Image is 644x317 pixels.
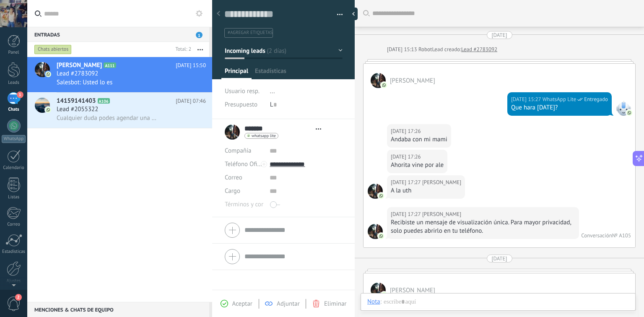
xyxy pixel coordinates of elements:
div: L [270,98,343,112]
div: Términos y condiciones [225,198,263,211]
span: 2 [15,294,22,301]
div: [DATE] 15:27 [511,95,543,104]
span: Usuario resp. [225,87,260,95]
div: Leads [2,80,26,86]
span: Correo [225,174,242,182]
span: Lead #2783092 [57,70,98,78]
img: icon [45,71,51,77]
a: avataricon[PERSON_NAME]A111[DATE] 15:50Lead #2783092Salesbot: Usted lo es [27,57,212,92]
div: [DATE] 17:26 [391,153,422,161]
div: [DATE] 15:13 [387,45,418,54]
div: Panel [2,50,26,55]
span: mariana [371,283,386,298]
span: 1 [17,91,23,98]
span: WhatsApp Lite [543,95,576,104]
div: [DATE] 17:27 [391,178,422,187]
span: Cargo [225,188,240,194]
div: Andaba con mi mami [391,135,447,144]
div: Listas [2,195,26,200]
span: [DATE] 07:46 [176,97,206,105]
span: Salesbot: Usted lo es [57,78,112,86]
span: mariana [422,178,461,187]
span: Aceptar [232,300,252,308]
div: Chats abiertos [34,44,72,55]
a: Lead #2783092 [461,45,497,54]
span: [DATE] 15:50 [176,61,206,70]
span: #agregar etiquetas [228,30,273,36]
div: Ocultar [349,8,358,20]
img: com.amocrm.amocrmwa.svg [378,193,384,199]
button: Teléfono Oficina [225,158,263,171]
span: Robot [418,46,432,53]
span: Eliminar [324,300,346,308]
span: mariana [368,184,383,199]
div: Recibiste un mensaje de visualización única. Para mayor privacidad, solo puedes abrirlo en tu tel... [391,218,575,235]
span: : [380,298,382,306]
div: Correo [2,222,26,227]
div: Compañía [225,144,263,158]
img: icon [45,107,51,113]
div: Lead creado: [432,45,461,54]
div: № A105 [612,232,631,239]
button: Correo [225,171,242,184]
span: Teléfono Oficina [225,160,268,168]
span: Lead #2055322 [57,105,98,114]
div: Total: 2 [172,45,191,54]
span: mariana [371,73,386,88]
div: Chats [2,107,26,112]
button: Más [191,42,209,57]
div: [DATE] [492,255,507,262]
span: ... [270,87,275,95]
img: com.amocrm.amocrmwa.svg [626,110,632,116]
span: Entregado [584,95,608,104]
span: mariana [422,210,461,218]
div: A la uth [391,187,461,195]
img: com.amocrm.amocrmwa.svg [381,292,387,298]
div: Estadísticas [2,249,26,255]
div: Que hara [DATE]? [511,104,608,112]
div: [DATE] [492,31,507,39]
span: mariana [368,224,383,239]
span: 14159141403 [57,97,96,105]
span: Presupuesto [225,101,257,109]
span: A111 [104,62,116,68]
img: com.amocrm.amocrmwa.svg [381,82,387,88]
span: Cualquier duda podes agendar una demostración para verlo más detalladamente, te dejo el enlace: [... [57,114,160,122]
span: WhatsApp Lite [616,101,631,116]
span: A106 [98,98,110,104]
div: Calendario [2,165,26,171]
span: Principal [225,67,248,79]
div: WhatsApp [2,135,26,143]
div: [DATE] 17:27 [391,210,422,218]
div: Entradas [27,27,209,42]
div: Usuario resp. [225,85,264,98]
div: Presupuesto [225,98,264,112]
div: [DATE] 17:26 [391,127,422,135]
span: mariana [390,286,435,294]
div: Conversación [581,232,612,239]
img: com.amocrm.amocrmwa.svg [378,233,384,239]
span: [PERSON_NAME] [57,61,102,70]
span: mariana [390,77,435,85]
span: Estadísticas [255,67,286,79]
span: Términos y condiciones [225,201,287,208]
div: Cargo [225,184,263,198]
div: Ahorita vine por ale [391,161,444,169]
div: Menciones & Chats de equipo [27,302,209,317]
span: whatsapp lite [252,134,276,138]
span: 1 [196,32,203,38]
span: Adjuntar [277,300,300,308]
a: avataricon14159141403A106[DATE] 07:46Lead #2055322Cualquier duda podes agendar una demostración p... [27,93,212,128]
